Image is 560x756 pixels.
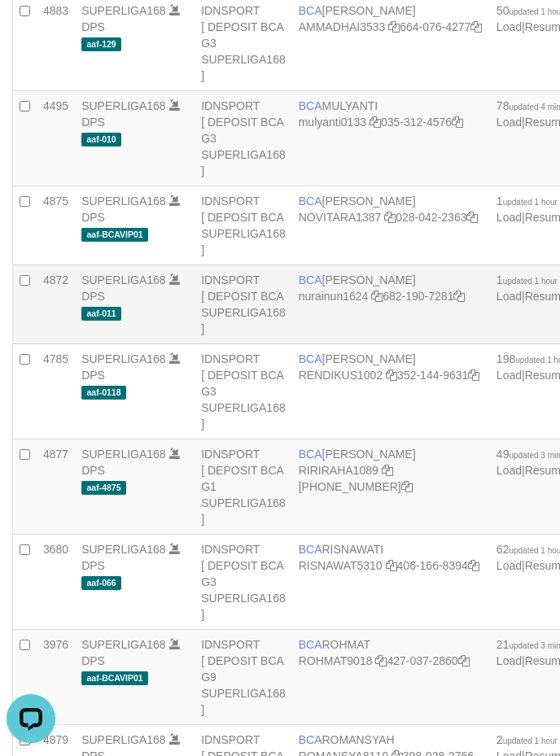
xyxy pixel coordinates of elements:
[292,535,490,630] td: RISNAWATI 406-166-8394
[81,481,126,495] span: aaf-4875
[75,630,195,725] td: DPS
[81,733,166,746] a: SUPERLIGA168
[497,369,522,382] a: Load
[195,439,292,535] td: IDNSPORT [ DEPOSIT BCA G1 SUPERLIGA168 ]
[37,91,75,186] td: 4495
[299,290,369,303] a: nurainun1624
[401,480,413,493] a: Copy 4062281611 to clipboard
[453,290,465,303] a: Copy 6821907281 to clipboard
[299,464,378,477] a: RIRIRAHA1089
[81,576,121,590] span: aaf-066
[497,116,522,129] a: Load
[81,228,148,242] span: aaf-BCAVIP01
[299,448,322,461] span: BCA
[468,369,479,382] a: Copy 3521449631 to clipboard
[299,638,322,651] span: BCA
[37,535,75,630] td: 3680
[470,20,482,33] a: Copy 6640764277 to clipboard
[195,344,292,439] td: IDNSPORT [ DEPOSIT BCA G3 SUPERLIGA168 ]
[388,20,400,33] a: Copy AMMADHAI3533 to clipboard
[7,7,55,55] button: Open LiveChat chat widget
[386,559,397,572] a: Copy RISNAWAT5310 to clipboard
[81,307,121,321] span: aaf-011
[37,186,75,265] td: 4875
[497,211,522,224] a: Load
[299,543,322,556] span: BCA
[370,116,381,129] a: Copy mulyanti0133 to clipboard
[292,265,490,344] td: [PERSON_NAME] 682-190-7281
[468,559,479,572] a: Copy 4061668394 to clipboard
[497,20,522,33] a: Load
[382,464,393,477] a: Copy RIRIRAHA1089 to clipboard
[81,4,166,17] a: SUPERLIGA168
[195,265,292,344] td: IDNSPORT [ DEPOSIT BCA SUPERLIGA168 ]
[81,543,166,556] a: SUPERLIGA168
[299,99,322,112] span: BCA
[299,654,373,667] a: ROHMAT9018
[195,91,292,186] td: IDNSPORT [ DEPOSIT BCA G3 SUPERLIGA168 ]
[37,630,75,725] td: 3976
[299,20,386,33] a: AMMADHAI3533
[299,116,366,129] a: mulyanti0133
[299,559,383,572] a: RISNAWAT5310
[497,559,522,572] a: Load
[195,535,292,630] td: IDNSPORT [ DEPOSIT BCA G3 SUPERLIGA168 ]
[452,116,463,129] a: Copy 0353124576 to clipboard
[458,654,470,667] a: Copy 4270372860 to clipboard
[497,464,522,477] a: Load
[292,91,490,186] td: MULYANTI 035-312-4576
[81,273,166,286] a: SUPERLIGA168
[299,211,382,224] a: NOVITARA1387
[75,535,195,630] td: DPS
[81,386,126,400] span: aaf-0118
[299,4,322,17] span: BCA
[292,630,490,725] td: ROHMAT 427-037-2860
[75,186,195,265] td: DPS
[299,352,322,365] span: BCA
[386,369,397,382] a: Copy RENDIKUS1002 to clipboard
[195,630,292,725] td: IDNSPORT [ DEPOSIT BCA G9 SUPERLIGA168 ]
[497,654,522,667] a: Load
[375,654,387,667] a: Copy ROHMAT9018 to clipboard
[299,369,383,382] a: RENDIKUS1002
[292,439,490,535] td: [PERSON_NAME] [PHONE_NUMBER]
[81,671,148,685] span: aaf-BCAVIP01
[81,638,166,651] a: SUPERLIGA168
[299,273,322,286] span: BCA
[81,37,121,51] span: aaf-129
[75,91,195,186] td: DPS
[37,265,75,344] td: 4872
[384,211,396,224] a: Copy NOVITARA1387 to clipboard
[299,733,322,746] span: BCA
[75,344,195,439] td: DPS
[292,186,490,265] td: [PERSON_NAME] 028-042-2363
[497,290,522,303] a: Load
[81,194,166,208] a: SUPERLIGA168
[81,99,166,112] a: SUPERLIGA168
[371,290,383,303] a: Copy nurainun1624 to clipboard
[37,344,75,439] td: 4785
[81,448,166,461] a: SUPERLIGA168
[81,352,166,365] a: SUPERLIGA168
[466,211,478,224] a: Copy 0280422363 to clipboard
[75,439,195,535] td: DPS
[81,133,121,146] span: aaf-010
[37,439,75,535] td: 4877
[195,186,292,265] td: IDNSPORT [ DEPOSIT BCA SUPERLIGA168 ]
[299,194,322,208] span: BCA
[292,344,490,439] td: [PERSON_NAME] 352-144-9631
[75,265,195,344] td: DPS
